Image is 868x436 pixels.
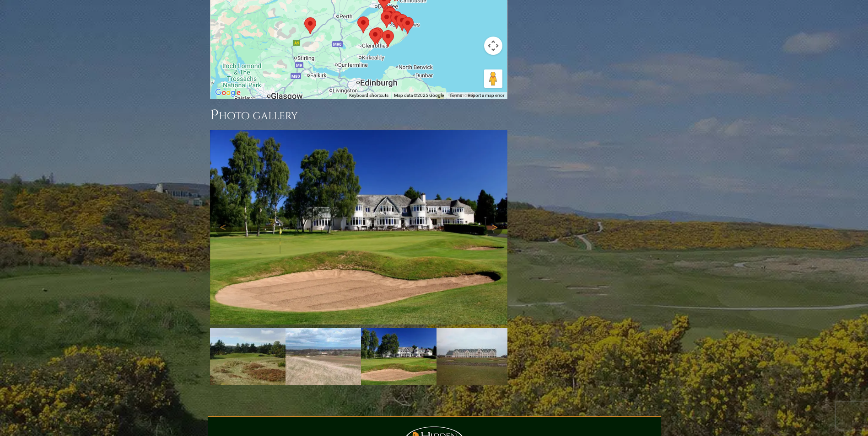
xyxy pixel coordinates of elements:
a: Open this area in Google Maps (opens a new window) [213,87,243,99]
a: Previous [215,218,233,236]
button: Drag Pegman onto the map to open Street View [484,69,502,88]
h3: Photo Gallery [210,106,507,124]
button: Map camera controls [484,37,502,55]
span: Map data ©2025 Google [394,93,444,98]
a: Report a map error [468,93,504,98]
a: Terms (opens in new tab) [449,93,462,98]
a: Next [485,218,503,236]
img: Google [213,87,243,99]
button: Keyboard shortcuts [349,92,388,99]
